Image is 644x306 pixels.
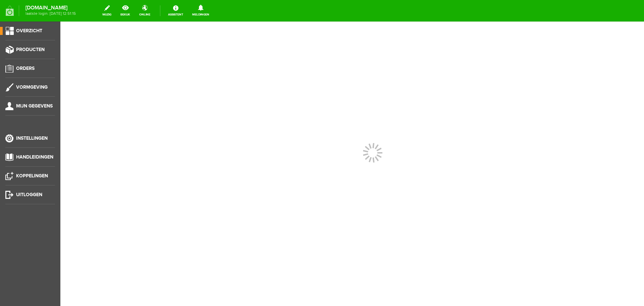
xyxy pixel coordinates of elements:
span: Orders [16,65,35,71]
span: Uitloggen [16,192,42,198]
span: Mijn gegevens [16,103,53,109]
span: Producten [16,47,45,52]
span: Koppelingen [16,173,48,179]
a: Assistent [164,3,187,18]
span: Instellingen [16,135,48,141]
a: wijzig [98,3,115,18]
strong: [DOMAIN_NAME] [25,6,76,10]
a: online [135,3,154,18]
span: laatste login: [DATE] 12:51:15 [25,12,76,15]
a: bekijk [116,3,134,18]
span: Handleidingen [16,154,53,160]
a: Meldingen [188,3,213,18]
span: Overzicht [16,28,42,34]
span: Vormgeving [16,84,48,90]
